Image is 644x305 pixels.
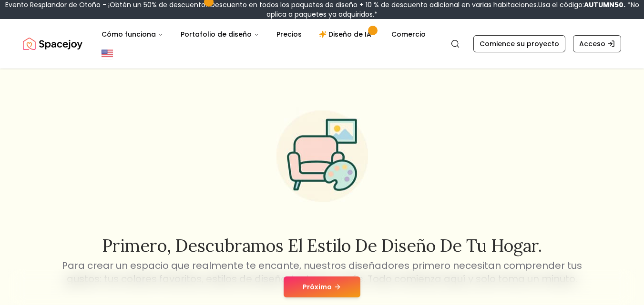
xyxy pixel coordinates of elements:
font: Diseño de IA [328,30,371,39]
a: Diseño de IA [311,25,382,44]
button: Portafolio de diseño [173,25,267,44]
nav: Principal [94,25,433,44]
img: Ilustración del cuestionario de estilo de inicio [261,95,383,217]
nav: Global [23,19,621,69]
a: Comience su proyecto [473,35,565,52]
font: Comience su proyecto [480,39,559,49]
font: Próximo [303,282,332,292]
font: Para crear un espacio que realmente te encante, nuestros diseñadores primero necesitan comprender... [62,259,582,285]
button: Próximo [284,276,360,297]
font: Acceso [579,39,605,49]
img: Logotipo de Spacejoy [23,34,82,53]
a: Precios [269,25,309,44]
a: Comercio [384,25,433,44]
button: Cómo funciona [94,25,171,44]
font: Portafolio de diseño [181,30,252,39]
font: Cómo funciona [102,30,156,39]
font: Primero, descubramos el estilo de diseño de tu hogar. [102,235,542,256]
font: Comercio [391,30,426,39]
img: Estados Unidos [102,48,113,59]
font: Precios [276,30,302,39]
a: Alegría espacial [23,34,82,53]
a: Acceso [573,35,621,52]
